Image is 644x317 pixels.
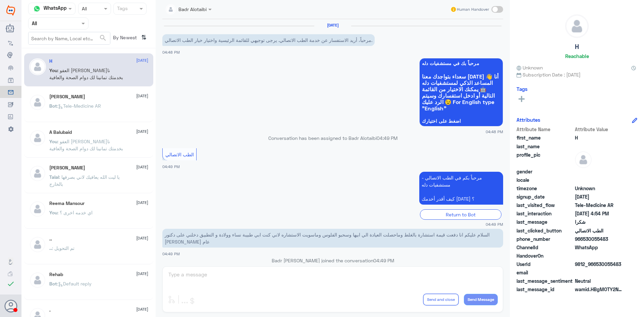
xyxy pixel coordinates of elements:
[517,202,574,209] span: last_visited_flow
[29,165,46,182] img: defaultAdmin.png
[29,32,110,44] input: Search by Name, Local etc…
[420,209,501,220] div: Return to Bot
[136,200,148,206] span: [DATE]
[517,86,528,92] h6: Tags
[49,94,85,100] h5: عبدالرحمن
[49,245,52,251] span: ..
[49,210,57,215] span: You
[575,43,579,51] h5: H
[517,134,574,141] span: first_name
[575,126,624,133] span: Attribute Value
[29,129,46,146] img: defaultAdmin.png
[575,261,624,268] span: 9812_966530055483
[575,202,624,209] span: Tele-Medicine AR
[517,185,574,192] span: timezone
[517,269,574,276] span: email
[57,210,93,215] span: : اي خدمه اخرى ؟
[99,33,107,44] button: search
[517,286,574,293] span: last_message_id
[57,103,101,109] span: : Tele-Medicine AR
[517,143,574,150] span: last_name
[517,252,574,259] span: HandoverOn
[575,244,624,251] span: 2
[486,129,503,135] span: 04:48 PM
[6,5,15,16] img: Widebot Logo
[575,176,624,183] span: null
[517,151,574,167] span: profile_pic
[110,32,139,45] span: By Newest
[486,221,503,227] span: 04:49 PM
[566,15,588,38] img: defaultAdmin.png
[517,210,574,217] span: last_interaction
[7,280,15,288] i: check
[423,294,459,306] button: Send and close
[575,227,624,234] span: الطب الاتصالي
[517,244,574,251] span: ChannelId
[575,168,624,175] span: null
[136,235,148,241] span: [DATE]
[49,67,57,73] span: You
[29,201,46,217] img: defaultAdmin.png
[162,164,180,169] span: 04:49 PM
[517,277,574,284] span: last_message_sentiment
[165,152,194,157] span: الطب الاتصالي
[162,252,180,256] span: 04:49 PM
[517,193,574,200] span: signup_date
[49,174,59,180] span: Talal
[575,185,624,192] span: Unknown
[49,281,57,286] span: Bot
[575,193,624,200] span: 2025-08-10T13:48:07.105Z
[57,281,92,286] span: : Default reply
[377,135,397,141] span: 04:49 PM
[517,218,574,225] span: last_message
[49,139,57,144] span: You
[29,272,46,288] img: defaultAdmin.png
[136,93,148,99] span: [DATE]
[575,235,624,243] span: 966530055483
[373,258,394,263] span: 04:49 PM
[49,174,120,187] span: : يا ليت الله يعافيك لاني بصرفها بالخارج
[49,58,52,64] h5: H
[32,4,42,14] img: whatsapp.png
[575,269,624,276] span: null
[162,50,180,54] span: 04:48 PM
[29,94,46,111] img: defaultAdmin.png
[162,34,375,46] p: 10/8/2025, 4:48 PM
[162,135,503,142] p: Conversation has been assigned to Badr Alotaibi
[29,236,46,253] img: defaultAdmin.png
[575,151,592,168] img: defaultAdmin.png
[49,201,85,206] h5: Reema Mansour
[575,277,624,284] span: 0
[141,32,147,43] i: ⇅
[116,5,128,13] div: Tags
[517,71,637,78] span: Subscription Date : [DATE]
[162,229,503,248] p: 10/8/2025, 4:49 PM
[517,261,574,268] span: UserId
[136,164,148,170] span: [DATE]
[49,67,123,80] span: : العفو [PERSON_NAME]نا بخدمتك تمانينا لك دوام الصحة والعافية
[52,245,74,251] span: : تم التحويل
[136,57,148,63] span: [DATE]
[136,128,148,135] span: [DATE]
[162,257,503,264] p: Badr [PERSON_NAME] joined the conversation
[575,218,624,225] span: شكرا
[457,6,489,12] span: Human Handover
[49,165,85,171] h5: Talal Alruwaished
[517,126,574,133] span: Attribute Name
[575,286,624,293] span: wamid.HBgMOTY2NTMwMDU1NDgzFQIAEhgUM0FCNjRDODgzQzJDMDU5RUM1NjYA
[136,271,148,277] span: [DATE]
[422,73,500,111] span: سعداء بتواجدك معنا [DATE] 👋 أنا المساعد الذكي لمستشفيات دله 🤖 يمكنك الاختيار من القائمة التالية أ...
[517,168,574,175] span: gender
[464,294,498,305] button: Send Message
[422,61,500,66] span: مرحباً بك في مستشفيات دله
[419,172,503,205] p: 10/8/2025, 4:49 PM
[517,176,574,183] span: locale
[422,118,500,124] span: اضغط على اختيارك
[575,134,624,141] span: H
[136,306,148,312] span: [DATE]
[565,53,589,59] h6: Reachable
[29,58,46,75] img: defaultAdmin.png
[575,252,624,259] span: null
[49,129,72,135] h5: A Balubaid
[517,64,543,71] span: Unknown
